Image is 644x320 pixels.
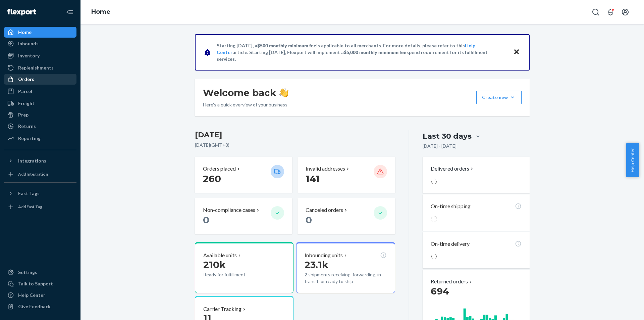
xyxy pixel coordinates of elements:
[203,101,288,108] p: Here’s a quick overview of your business
[18,29,32,36] div: Home
[279,88,288,97] img: hand-wave emoji
[63,5,76,19] button: Close Navigation
[203,305,241,313] p: Carrier Tracking
[4,109,76,120] a: Prep
[423,143,457,149] p: [DATE] - [DATE]
[217,42,507,62] p: Starting [DATE], a is applicable to all merchants. For more details, please refer to this article...
[4,121,76,132] a: Returns
[195,142,395,148] p: [DATE] ( GMT+8 )
[18,40,39,47] div: Inbounds
[7,9,36,15] img: Flexport logo
[4,267,76,278] a: Settings
[4,201,76,212] a: Add Fast Tag
[305,252,343,259] p: Inbounding units
[589,5,602,19] button: Open Search Box
[431,285,449,297] span: 694
[18,269,37,276] div: Settings
[423,131,472,141] div: Last 30 days
[18,204,42,210] div: Add Fast Tag
[257,43,316,48] span: $500 monthly minimum fee
[296,242,395,293] button: Inbounding units23.1k2 shipments receiving, forwarding, in transit, or ready to ship
[18,64,54,71] div: Replenishments
[4,50,76,61] a: Inventory
[305,271,386,285] p: 2 shipments receiving, forwarding, in transit, or ready to ship
[4,155,76,166] button: Integrations
[203,165,236,173] p: Orders placed
[4,133,76,144] a: Reporting
[431,240,470,248] p: On-time delivery
[604,5,617,19] button: Open notifications
[512,47,521,57] button: Close
[203,259,226,270] span: 210k
[18,123,36,130] div: Returns
[431,202,471,210] p: On-time shipping
[306,165,345,173] p: Invalid addresses
[626,143,639,177] button: Help Center
[476,91,522,104] button: Create new
[298,157,395,193] button: Invalid addresses 141
[4,86,76,97] a: Parcel
[4,290,76,301] a: Help Center
[18,135,41,142] div: Reporting
[4,98,76,109] a: Freight
[18,190,40,197] div: Fast Tags
[4,169,76,180] a: Add Integration
[298,198,395,234] button: Canceled orders 0
[344,49,407,55] span: $5,000 monthly minimum fee
[18,88,32,95] div: Parcel
[619,5,632,19] button: Open account menu
[305,259,328,270] span: 23.1k
[195,198,292,234] button: Non-compliance cases 0
[4,188,76,199] button: Fast Tags
[4,62,76,73] a: Replenishments
[203,206,255,214] p: Non-compliance cases
[4,38,76,49] a: Inbounds
[306,173,320,184] span: 141
[18,280,53,287] div: Talk to Support
[195,157,292,193] button: Orders placed 260
[4,278,76,289] a: Talk to Support
[18,157,46,164] div: Integrations
[306,206,343,214] p: Canceled orders
[4,301,76,312] button: Give Feedback
[306,214,312,226] span: 0
[195,242,293,293] button: Available units210kReady for fulfillment
[18,52,40,59] div: Inventory
[203,214,209,226] span: 0
[18,171,48,177] div: Add Integration
[18,111,29,118] div: Prep
[4,74,76,85] a: Orders
[203,252,237,259] p: Available units
[18,100,35,107] div: Freight
[203,87,288,99] h1: Welcome back
[18,76,34,83] div: Orders
[91,8,110,15] a: Home
[4,27,76,38] a: Home
[431,278,473,285] button: Returned orders
[203,173,221,184] span: 260
[195,130,395,140] h3: [DATE]
[86,2,116,22] ol: breadcrumbs
[203,271,265,278] p: Ready for fulfillment
[431,165,475,173] button: Delivered orders
[18,303,51,310] div: Give Feedback
[18,292,45,299] div: Help Center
